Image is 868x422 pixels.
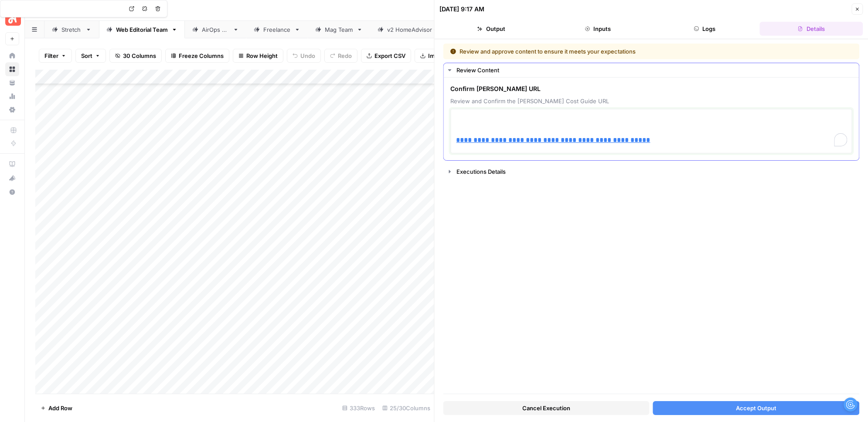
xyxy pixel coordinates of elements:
[165,49,229,63] button: Freeze Columns
[39,49,72,63] button: Filter
[246,51,278,60] span: Row Height
[361,49,411,63] button: Export CSV
[387,25,468,34] div: v2 HomeAdvisor Cost Guides
[370,21,485,38] a: v2 HomeAdvisor Cost Guides
[457,66,854,74] div: Review Content
[759,22,863,36] button: Details
[374,51,405,60] span: Export CSV
[5,103,19,117] a: Settings
[123,51,156,60] span: 30 Columns
[546,22,650,36] button: Inputs
[287,49,321,63] button: Undo
[443,401,650,415] button: Cancel Execution
[5,171,19,185] button: What's new?
[179,51,224,60] span: Freeze Columns
[99,21,185,38] a: Web Editorial Team
[75,49,106,63] button: Sort
[185,21,246,38] a: AirOps QA
[440,22,543,36] button: Output
[61,25,82,34] div: Stretch
[300,51,315,60] span: Undo
[5,76,19,90] a: Your Data
[457,167,854,176] div: Executions Details
[263,25,291,34] div: Freelance
[5,7,19,29] button: Workspace: Angi
[444,63,859,77] button: Review Content
[5,10,21,26] img: Angi Logo
[44,51,58,60] span: Filter
[5,157,19,171] a: AirOps Academy
[415,49,465,63] button: Import CSV
[5,185,19,199] button: Help + Support
[522,404,570,412] span: Cancel Execution
[325,25,353,34] div: Mag Team
[5,49,19,63] a: Home
[444,78,859,160] div: Review Content
[451,97,852,105] span: Review and Confirm the [PERSON_NAME] Cost Guide URL
[379,401,434,415] div: 25/30 Columns
[5,62,19,76] a: Browse
[339,401,379,415] div: 333 Rows
[444,165,859,179] button: Executions Details
[736,404,776,412] span: Accept Output
[451,84,852,93] span: Confirm [PERSON_NAME] URL
[233,49,283,63] button: Row Height
[6,172,19,185] div: What's new?
[35,401,78,415] button: Add Row
[48,404,72,412] span: Add Row
[338,51,352,60] span: Redo
[81,51,92,60] span: Sort
[428,51,460,60] span: Import CSV
[456,113,847,149] div: To enrich screen reader interactions, please activate Accessibility in Grammarly extension settings
[246,21,308,38] a: Freelance
[440,5,485,14] div: [DATE] 9:17 AM
[202,25,229,34] div: AirOps QA
[324,49,357,63] button: Redo
[109,49,162,63] button: 30 Columns
[116,25,168,34] div: Web Editorial Team
[450,47,744,56] div: Review and approve content to ensure it meets your expectations
[653,22,756,36] button: Logs
[653,401,859,415] button: Accept Output
[44,21,99,38] a: Stretch
[5,89,19,103] a: Usage
[308,21,370,38] a: Mag Team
